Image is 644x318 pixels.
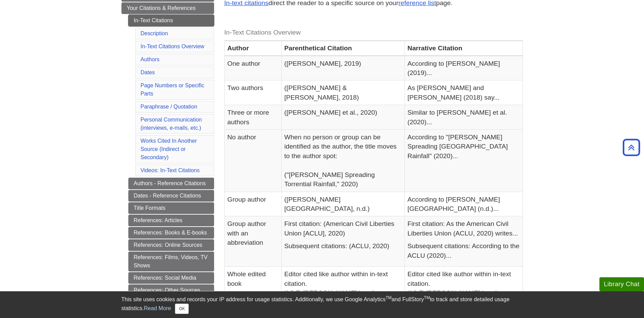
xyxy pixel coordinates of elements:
[405,80,523,105] td: As [PERSON_NAME] and [PERSON_NAME] (2018) say...
[128,15,214,26] a: In-Text Citations
[141,69,155,75] a: Dates
[141,30,168,36] a: Description
[224,56,281,80] td: One author
[141,104,197,110] a: Paraphrase / Quotation
[284,219,402,238] p: First citation: (American Civil Liberties Union [ACLU], 2020)
[224,216,281,267] td: Group author with an abbreviation
[405,41,523,56] th: Narrative Citation
[128,178,214,189] a: Authors - Reference Citations
[408,269,520,297] p: Editor cited like author within in-text citation. If S.T. [PERSON_NAME] is editor:
[128,272,214,284] a: References: Social Media
[405,105,523,130] td: Similar to [PERSON_NAME] et al. (2020)...
[121,295,523,314] div: This site uses cookies and records your IP address for usage statistics. Additionally, we use Goo...
[141,56,160,62] a: Authors
[141,167,200,173] a: Videos: In-Text Citations
[224,130,281,192] td: No author
[224,41,281,56] th: Author
[175,304,188,314] button: Close
[620,143,642,152] a: Back to Top
[281,105,405,130] td: ([PERSON_NAME] et al., 2020)
[128,284,214,296] a: References: Other Sources
[284,241,402,251] p: Subsequent citations: (ACLU, 2020)
[405,192,523,216] td: According to [PERSON_NAME][GEOGRAPHIC_DATA] (n.d.)...
[128,239,214,251] a: References: Online Sources
[284,269,402,297] p: Editor cited like author within in-text citation. If S.T. [PERSON_NAME] is editor:
[141,43,204,49] a: In-Text Citations Overview
[405,56,523,80] td: According to [PERSON_NAME] (2019)...
[424,295,430,300] sup: TM
[281,56,405,80] td: ([PERSON_NAME], 2019)
[141,82,204,97] a: Page Numbers or Specific Parts
[281,41,405,56] th: Parenthetical Citation
[128,227,214,239] a: References: Books & E-books
[127,5,196,11] span: Your Citations & References
[224,192,281,216] td: Group author
[224,25,523,40] caption: In-Text Citations Overview
[281,192,405,216] td: ([PERSON_NAME][GEOGRAPHIC_DATA], n.d.)
[599,277,644,291] button: Library Chat
[128,190,214,202] a: Dates - Reference Citations
[224,105,281,130] td: Three or more authors
[224,80,281,105] td: Two authors
[281,130,405,192] td: When no person or group can be identified as the author, the title moves to the author spot: ("[P...
[408,241,520,260] p: Subsequent citations: According to the ACLU (2020)...
[281,80,405,105] td: ([PERSON_NAME] & [PERSON_NAME], 2018)
[144,305,171,311] a: Read More
[128,215,214,226] a: References: Articles
[141,138,197,160] a: Works Cited In Another Source (Indirect or Secondary)
[121,2,214,14] a: Your Citations & References
[408,219,520,238] p: First citation: As the American Civil Liberties Union (ACLU, 2020) writes...
[141,117,202,131] a: Personal Communication(interviews, e-mails, etc.)
[128,252,214,271] a: References: Films, Videos, TV Shows
[405,130,523,192] td: According to "[PERSON_NAME] Spreading [GEOGRAPHIC_DATA] Rainfall" (2020)...
[128,202,214,214] a: Title Formats
[386,295,391,300] sup: TM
